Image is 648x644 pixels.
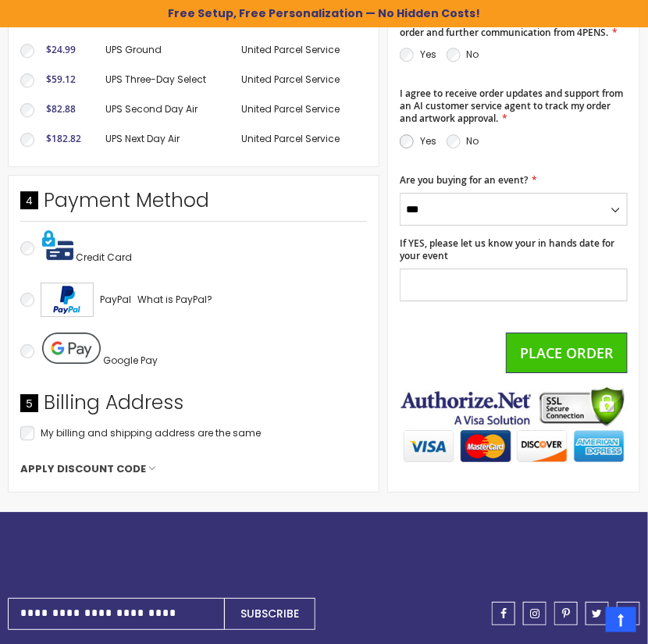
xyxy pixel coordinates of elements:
span: facebook [500,608,507,619]
span: $182.82 [46,132,81,145]
td: United Parcel Service [233,36,367,66]
span: Apply Discount Code [20,462,146,476]
span: twitter [593,608,603,619]
span: $59.12 [46,73,76,86]
span: I agree to receive order updates and support from an AI customer service agent to track my order ... [400,86,623,124]
td: United Parcel Service [233,66,367,95]
td: UPS Next Day Air [98,125,233,155]
label: Yes [420,133,436,147]
label: No [467,47,479,60]
td: UPS Three-Day Select [98,66,233,95]
img: Acceptance Mark [41,283,94,317]
span: Place Order [520,343,614,362]
span: $82.88 [46,102,76,116]
img: Pay with Google Pay [42,333,101,364]
button: Subscribe [224,598,315,630]
div: Payment Method [20,187,367,222]
button: Place Order [506,333,628,373]
td: United Parcel Service [233,125,367,155]
div: Billing Address [20,390,367,424]
a: facebook [492,602,515,625]
a: linkedin [617,602,640,625]
span: Are you buying for an event? [400,173,528,186]
label: Yes [420,47,436,60]
td: UPS Ground [98,36,233,66]
span: What is PayPal? [137,293,212,306]
span: Google Pay [103,354,158,367]
span: My billing and shipping address are the same [41,426,261,439]
a: instagram [523,602,547,625]
img: Pay with credit card [42,229,73,261]
td: UPS Second Day Air [98,95,233,125]
span: Subscribe [240,606,299,621]
a: What is PayPal? [137,290,212,309]
span: $24.99 [46,43,76,56]
span: instagram [530,608,539,619]
span: If YES, please let us know your in hands date for your event [400,236,614,262]
span: Credit Card [76,251,132,264]
label: No [467,133,479,147]
span: pinterest [562,608,570,619]
a: twitter [586,602,609,625]
a: Top [606,607,636,632]
td: United Parcel Service [233,95,367,125]
span: PayPal [100,293,131,306]
a: pinterest [554,602,578,625]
